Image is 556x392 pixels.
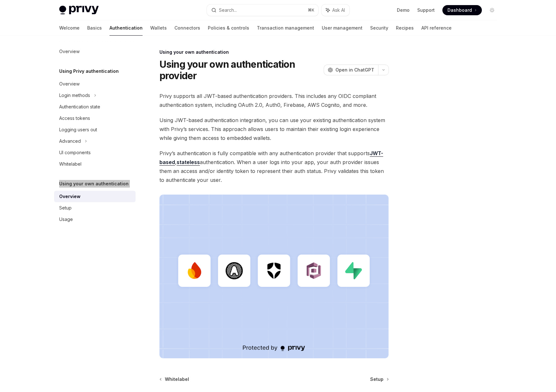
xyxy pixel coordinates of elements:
[322,20,362,36] a: User management
[257,20,314,36] a: Transaction management
[59,149,91,156] div: UI components
[442,5,482,15] a: Dashboard
[59,20,80,36] a: Welcome
[159,58,321,81] h1: Using your own authentication provider
[487,5,497,15] button: Toggle dark mode
[54,147,136,158] a: UI components
[177,159,200,166] a: stateless
[417,7,435,13] a: Support
[165,376,189,382] span: Whitelabel
[54,214,136,225] a: Usage
[59,160,81,168] div: Whitelabel
[59,80,80,88] div: Overview
[370,20,388,36] a: Security
[59,103,100,111] div: Authentication state
[54,158,136,170] a: Whitelabel
[447,7,472,13] span: Dashboard
[335,67,374,73] span: Open in ChatGPT
[174,20,200,36] a: Connectors
[396,20,414,36] a: Recipes
[370,376,388,382] a: Setup
[207,4,318,16] button: Search...⌘K
[54,191,136,202] a: Overview
[59,193,81,200] div: Overview
[54,46,136,57] a: Overview
[59,216,73,223] div: Usage
[321,4,349,16] button: Ask AI
[59,6,99,15] img: light logo
[59,137,81,145] div: Advanced
[159,195,389,358] img: JWT-based auth splash
[54,78,136,90] a: Overview
[159,116,389,142] span: Using JWT-based authentication integration, you can use your existing authentication system with ...
[59,92,90,99] div: Login methods
[397,7,410,13] a: Demo
[150,20,167,36] a: Wallets
[59,180,129,188] h5: Using your own authentication
[54,113,136,124] a: Access tokens
[159,49,389,55] div: Using your own authentication
[324,65,378,75] button: Open in ChatGPT
[59,67,119,75] h5: Using Privy authentication
[159,149,389,184] span: Privy’s authentication is fully compatible with any authentication provider that supports , authe...
[59,126,97,134] div: Logging users out
[159,92,389,109] span: Privy supports all JWT-based authentication providers. This includes any OIDC compliant authentic...
[370,376,384,382] span: Setup
[109,20,143,36] a: Authentication
[332,7,345,13] span: Ask AI
[308,8,314,13] span: ⌘ K
[59,48,80,55] div: Overview
[59,114,90,122] div: Access tokens
[59,204,72,212] div: Setup
[219,6,237,14] div: Search...
[421,20,452,36] a: API reference
[54,124,136,135] a: Logging users out
[208,20,249,36] a: Policies & controls
[87,20,102,36] a: Basics
[54,101,136,113] a: Authentication state
[160,376,189,382] a: Whitelabel
[54,202,136,214] a: Setup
